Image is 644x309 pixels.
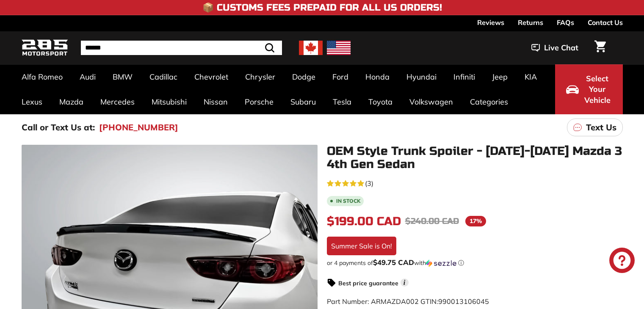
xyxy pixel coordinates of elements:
[13,64,71,89] a: Alfa Romeo
[327,297,489,306] span: Part Number: ARMAZDA002 GTIN:
[518,15,543,30] a: Returns
[365,178,373,188] span: (3)
[401,89,462,114] a: Volkswagen
[237,64,284,89] a: Chrysler
[51,89,92,114] a: Mazda
[557,15,574,30] a: FAQs
[336,199,360,204] b: In stock
[544,42,578,53] span: Live Chat
[99,121,178,134] a: [PHONE_NUMBER]
[401,279,409,287] span: i
[405,216,459,226] span: $240.00 CAD
[373,258,414,267] span: $49.75 CAD
[484,64,516,89] a: Jeep
[81,41,282,55] input: Search
[583,73,612,106] span: Select Your Vehicle
[143,89,195,114] a: Mitsubishi
[586,121,616,134] p: Text Us
[327,259,623,267] div: or 4 payments of with
[327,237,396,255] div: Summer Sale is On!
[327,259,623,267] div: or 4 payments of$49.75 CADwithSezzle Click to learn more about Sezzle
[398,64,445,89] a: Hyundai
[195,89,236,114] a: Nissan
[22,38,68,58] img: Logo_285_Motorsport_areodynamics_components
[567,119,623,136] a: Text Us
[588,15,623,30] a: Contact Us
[520,37,589,58] button: Live Chat
[22,121,95,134] p: Call or Text Us at:
[324,89,360,114] a: Tesla
[338,279,398,287] strong: Best price guarantee
[236,89,282,114] a: Porsche
[71,64,104,89] a: Audi
[589,33,611,62] a: Cart
[438,297,489,306] span: 990013106045
[284,64,324,89] a: Dodge
[13,89,51,114] a: Lexus
[465,216,486,226] span: 17%
[357,64,398,89] a: Honda
[92,89,143,114] a: Mercedes
[324,64,357,89] a: Ford
[360,89,401,114] a: Toyota
[141,64,186,89] a: Cadillac
[426,259,456,267] img: Sezzle
[186,64,237,89] a: Chevrolet
[327,214,401,229] span: $199.00 CAD
[327,145,623,171] h1: OEM Style Trunk Spoiler - [DATE]-[DATE] Mazda 3 4th Gen Sedan
[282,89,324,114] a: Subaru
[202,3,442,13] h4: 📦 Customs Fees Prepaid for All US Orders!
[327,177,623,188] a: 5.0 rating (3 votes)
[445,64,484,89] a: Infiniti
[104,64,141,89] a: BMW
[516,64,545,89] a: KIA
[462,89,517,114] a: Categories
[555,64,623,114] button: Select Your Vehicle
[477,15,504,30] a: Reviews
[607,248,637,275] inbox-online-store-chat: Shopify online store chat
